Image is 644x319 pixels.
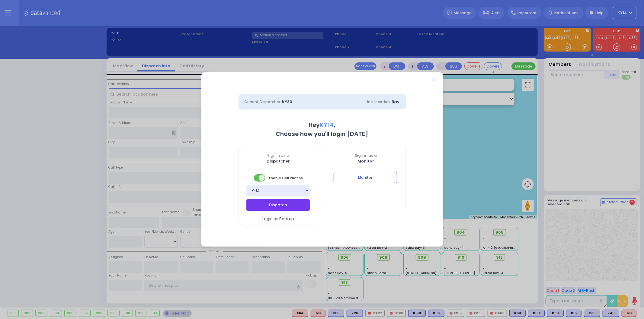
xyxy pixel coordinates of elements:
span: Sign in as a [239,153,318,158]
span: Current Dispatcher: [245,99,281,104]
span: Enable Cell Phones [254,174,303,182]
b: Monitor [357,158,374,164]
span: Login as Backup [262,216,294,222]
span: Line Location: [366,99,391,104]
a: Close [432,78,436,82]
span: KY30 [282,99,293,105]
span: Bay [392,99,400,105]
span: KY14 [320,121,334,129]
span: Sign in as a [326,153,405,158]
b: Dispatcher [267,158,290,164]
b: Hey , [309,121,335,129]
b: Choose how you'll login [DATE] [276,130,368,138]
button: Monitor [334,172,397,183]
button: Dispatch [246,199,310,211]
